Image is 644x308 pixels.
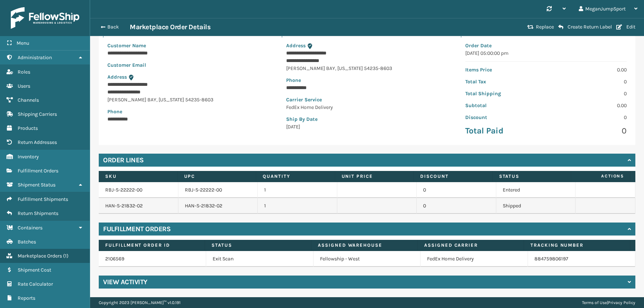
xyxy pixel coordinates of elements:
[105,203,143,209] a: HAN-S-21832-02
[18,267,51,273] span: Shipment Cost
[18,182,55,188] span: Shipment Status
[178,198,258,214] td: HAN-S-21832-02
[550,114,627,121] p: 0
[465,66,542,74] p: Items Price
[465,126,542,136] p: Total Paid
[105,187,142,193] a: RBJ-S-22222-00
[107,74,127,80] span: Address
[258,182,337,198] td: 1
[103,156,144,164] h4: Order Lines
[465,102,542,109] p: Subtotal
[18,54,52,61] span: Administration
[496,182,576,198] td: Entered
[286,96,448,104] p: Carrier Service
[105,242,198,248] label: Fulfillment Order Id
[18,139,57,145] span: Return Addresses
[527,25,534,30] i: Replace
[556,24,614,30] button: Create Return Label
[99,297,181,308] p: Copyright 2023 [PERSON_NAME]™ v 1.0.191
[417,182,496,198] td: 0
[18,210,58,216] span: Return Shipments
[18,83,30,89] span: Users
[417,198,496,214] td: 0
[550,90,627,97] p: 0
[342,173,407,180] label: Unit Price
[18,125,38,131] span: Products
[530,242,623,248] label: Tracking Number
[107,96,269,104] p: [PERSON_NAME] BAY , [US_STATE] 54235-8603
[18,239,36,245] span: Batches
[130,23,210,31] h3: Marketplace Order Details
[103,278,147,286] h4: View Activity
[11,7,79,29] img: logo
[582,300,607,305] a: Terms of Use
[18,225,43,231] span: Containers
[18,168,58,174] span: Fulfillment Orders
[103,225,170,233] h4: Fulfillment Orders
[550,78,627,85] p: 0
[421,251,528,267] td: FedEx Home Delivery
[107,42,269,49] p: Customer Name
[496,198,576,214] td: Shipped
[18,69,30,75] span: Roles
[525,24,556,30] button: Replace
[212,242,305,248] label: Status
[17,40,29,46] span: Menu
[318,242,411,248] label: Assigned Warehouse
[286,115,448,123] p: Ship By Date
[18,196,68,202] span: Fulfillment Shipments
[107,108,269,115] p: Phone
[263,173,328,180] label: Quantity
[107,61,269,69] p: Customer Email
[465,42,627,49] p: Order Date
[420,173,486,180] label: Discount
[314,251,421,267] td: Fellowship - West
[206,251,314,267] td: Exit Scan
[63,253,68,259] span: ( 1 )
[424,242,517,248] label: Assigned Carrier
[18,295,35,301] span: Reports
[573,170,629,182] span: Actions
[465,90,542,97] p: Total Shipping
[18,154,39,160] span: Inventory
[550,102,627,109] p: 0.00
[18,281,53,287] span: Rate Calculator
[465,78,542,85] p: Total Tax
[534,256,568,262] a: 884759806197
[286,43,306,49] span: Address
[286,104,448,111] p: FedEx Home Delivery
[286,76,448,84] p: Phone
[286,65,448,72] p: [PERSON_NAME] BAY , [US_STATE] 54235-8603
[616,25,622,30] i: Edit
[608,300,635,305] a: Privacy Policy
[18,111,57,117] span: Shipping Carriers
[105,256,124,262] a: 2106569
[258,198,337,214] td: 1
[18,97,39,103] span: Channels
[614,24,638,30] button: Edit
[550,66,627,74] p: 0.00
[550,126,627,136] p: 0
[105,173,171,180] label: SKU
[184,173,250,180] label: UPC
[558,24,563,30] i: Create Return Label
[499,173,565,180] label: Status
[465,49,627,57] p: [DATE] 05:00:00 pm
[178,182,258,198] td: RBJ-S-22222-00
[286,123,448,131] p: [DATE]
[97,24,130,30] button: Back
[465,114,542,121] p: Discount
[18,253,62,259] span: Marketplace Orders
[582,297,635,308] div: |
